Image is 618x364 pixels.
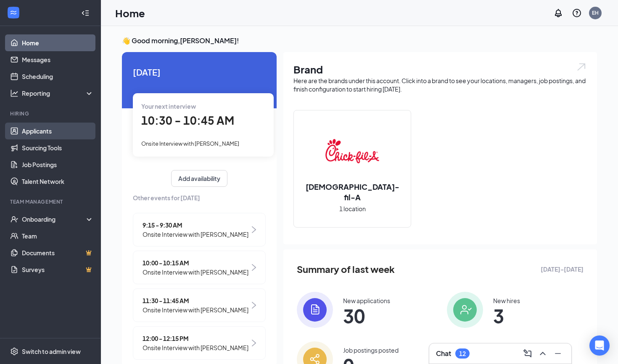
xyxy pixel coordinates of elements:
[343,296,390,305] div: New applications
[22,228,94,244] a: Team
[22,215,87,223] div: Onboarding
[293,76,587,93] div: Here are the brands under this account. Click into a brand to see your locations, managers, job p...
[592,9,599,16] div: EH
[293,62,587,76] h1: Brand
[553,348,563,359] svg: Minimize
[22,68,94,85] a: Scheduling
[81,9,90,17] svg: Collapse
[133,193,266,202] span: Other events for [DATE]
[10,89,18,97] svg: Analysis
[493,308,520,323] span: 3
[459,350,466,357] div: 12
[10,198,92,205] div: Team Management
[141,113,234,127] span: 10:30 - 10:45 AM
[436,349,451,358] h3: Chat
[536,347,549,360] button: ChevronUp
[576,62,587,72] img: open.6027fd2a22e1237b5b06.svg
[538,348,548,359] svg: ChevronUp
[572,8,582,18] svg: QuestionInfo
[141,102,196,110] span: Your next interview
[551,347,565,360] button: Minimize
[325,124,379,178] img: Chick-fil-A
[553,8,563,18] svg: Notifications
[343,308,390,323] span: 30
[589,335,610,356] div: Open Intercom Messenger
[143,258,248,267] span: 10:00 - 10:15 AM
[22,51,94,68] a: Messages
[294,181,411,202] h2: [DEMOGRAPHIC_DATA]-fil-A
[22,156,94,173] a: Job Postings
[143,220,248,230] span: 9:15 - 9:30 AM
[10,215,18,223] svg: UserCheck
[297,292,333,328] img: icon
[22,261,94,278] a: SurveysCrown
[339,204,366,213] span: 1 location
[22,139,94,156] a: Sourcing Tools
[133,65,266,79] span: [DATE]
[22,347,81,356] div: Switch to admin view
[22,244,94,261] a: DocumentsCrown
[143,267,248,277] span: Onsite Interview with [PERSON_NAME]
[122,36,597,45] h3: 👋 Good morning, [PERSON_NAME] !
[22,34,94,51] a: Home
[143,334,248,343] span: 12:00 - 12:15 PM
[493,296,520,305] div: New hires
[9,8,18,17] svg: WorkstreamLogo
[22,89,94,97] div: Reporting
[297,262,395,277] span: Summary of last week
[10,347,18,356] svg: Settings
[143,305,248,314] span: Onsite Interview with [PERSON_NAME]
[115,6,145,20] h1: Home
[22,173,94,190] a: Talent Network
[447,292,483,328] img: icon
[143,296,248,305] span: 11:30 - 11:45 AM
[523,348,533,359] svg: ComposeMessage
[343,346,399,354] div: Job postings posted
[143,343,248,352] span: Onsite Interview with [PERSON_NAME]
[171,170,227,187] button: Add availability
[22,123,94,139] a: Applicants
[541,264,584,274] span: [DATE] - [DATE]
[141,140,239,147] span: Onsite Interview with [PERSON_NAME]
[10,110,92,117] div: Hiring
[143,230,248,239] span: Onsite Interview with [PERSON_NAME]
[521,347,534,360] button: ComposeMessage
